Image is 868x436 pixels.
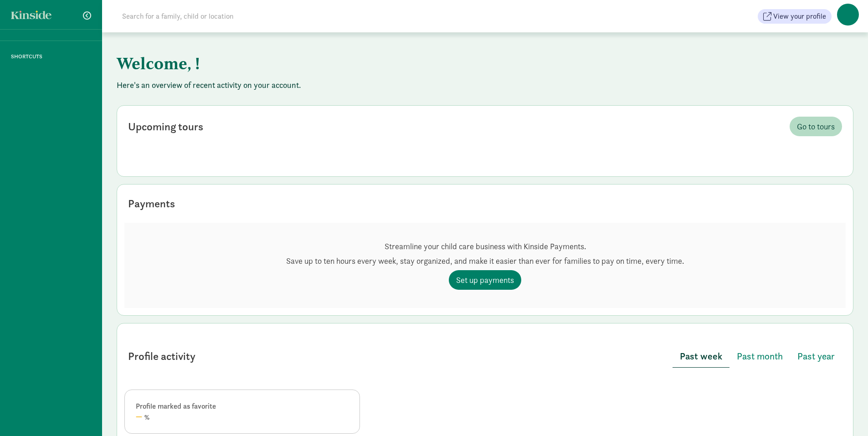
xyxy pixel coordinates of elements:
[456,274,514,286] span: Set up payments
[128,195,175,212] div: Payments
[673,345,729,368] button: Past week
[117,7,372,26] input: Search for a family, child or location
[449,270,521,290] a: Set up payments
[797,349,835,364] span: Past year
[136,412,349,422] div: %
[773,11,826,22] span: View your profile
[117,80,853,91] p: Here's an overview of recent activity on your account.
[790,345,842,367] button: Past year
[117,47,568,80] h1: Welcome, !
[758,9,832,24] button: View your profile
[790,117,842,136] a: Go to tours
[128,348,195,364] div: Profile activity
[797,120,835,133] span: Go to tours
[128,118,203,135] div: Upcoming tours
[737,349,783,364] span: Past month
[286,256,684,267] p: Save up to ten hours every week, stay organized, and make it easier than ever for families to pay...
[286,241,684,252] p: Streamline your child care business with Kinside Payments.
[729,345,790,367] button: Past month
[136,401,349,412] div: Profile marked as favorite
[680,349,722,364] span: Past week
